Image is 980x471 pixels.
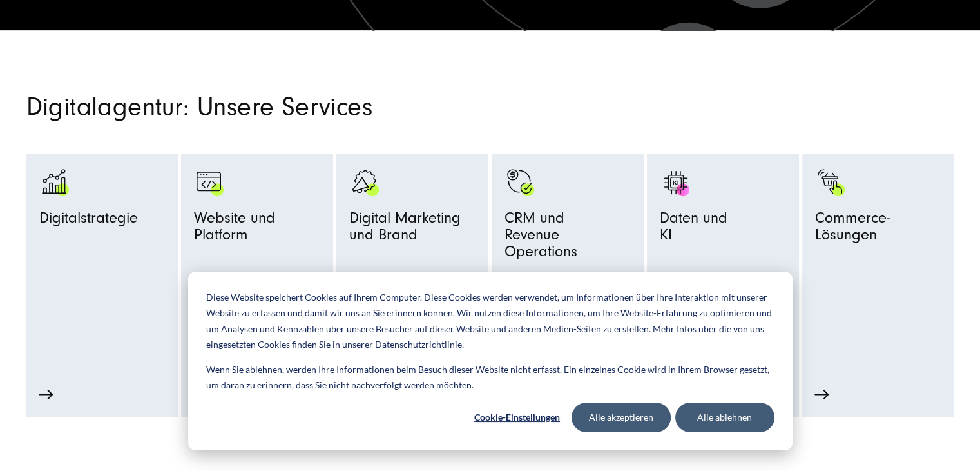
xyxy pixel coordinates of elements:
[815,210,941,250] span: Commerce-Lösungen
[660,166,786,329] a: KI 1 KI 1 Daten undKI
[39,166,166,356] a: analytics-graph-bar-business analytics-graph-bar-business_white Digitalstrategie
[188,272,793,450] div: Cookie banner
[660,210,727,250] span: Daten und KI
[349,210,461,250] span: Digital Marketing und Brand
[194,166,320,356] a: Browser Symbol als Zeichen für Web Development - Digitalagentur SUNZINET programming-browser-prog...
[675,403,774,432] button: Alle ablehnen
[504,166,631,356] a: Symbol mit einem Haken und einem Dollarzeichen. monetization-approve-business-products_white CRM ...
[206,290,774,353] p: Diese Website speichert Cookies auf Ihrem Computer. Diese Cookies werden verwendet, um Informatio...
[815,166,941,356] a: Bild eines Fingers, der auf einen schwarzen Einkaufswagen mit grünen Akzenten klickt: Digitalagen...
[26,95,639,119] h2: Digitalagentur: Unsere Services
[206,362,774,394] p: Wenn Sie ablehnen, werden Ihre Informationen beim Besuch dieser Website nicht erfasst. Ein einzel...
[504,210,631,266] span: CRM und Revenue Operations
[194,210,320,250] span: Website und Platform
[572,403,671,432] button: Alle akzeptieren
[349,166,476,329] a: advertising-megaphone-business-products_black advertising-megaphone-business-products_white Digit...
[468,403,567,432] button: Cookie-Einstellungen
[39,210,138,232] span: Digitalstrategie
